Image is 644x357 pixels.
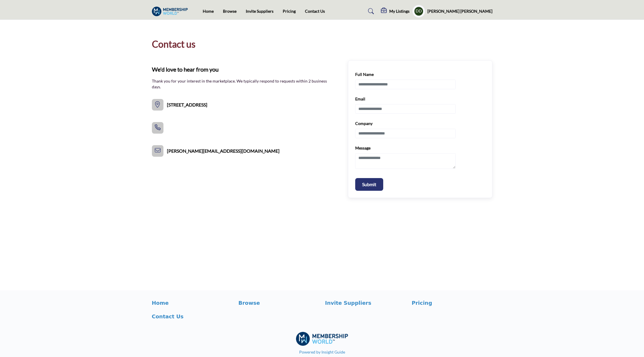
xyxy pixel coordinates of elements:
a: Home [203,9,214,14]
a: Browse [239,299,319,307]
a: Invite Suppliers [246,9,273,14]
a: Invite Suppliers [325,299,406,307]
h5: My Listings [389,9,410,14]
button: Show hide supplier dropdown [412,5,425,18]
h2: Contact us [152,37,196,51]
span: [PERSON_NAME][EMAIL_ADDRESS][DOMAIN_NAME] [167,147,280,154]
b: We'd love to hear from you [152,65,219,74]
a: Powered by Insight Guide [299,349,345,354]
a: Search [362,7,378,16]
img: Site Logo [152,7,191,16]
a: Pricing [283,9,296,14]
p: Submit [362,181,376,188]
div: My Listings [381,8,410,15]
a: Pricing [412,299,492,307]
a: Contact Us [152,313,232,320]
p: Thank you for your interest in the marketplace. We typically respond to requests within 2 busines... [152,78,336,89]
span: [STREET_ADDRESS] [167,101,207,108]
button: Submit [355,178,383,191]
a: Contact Us [305,9,325,14]
label: Company [355,121,373,126]
img: No Site Logo [296,332,348,346]
label: Message [355,145,371,151]
label: Full Name [355,72,374,77]
label: Email [355,96,365,102]
a: Browse [223,9,237,14]
h5: [PERSON_NAME] [PERSON_NAME] [427,8,492,14]
a: Home [152,299,232,307]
